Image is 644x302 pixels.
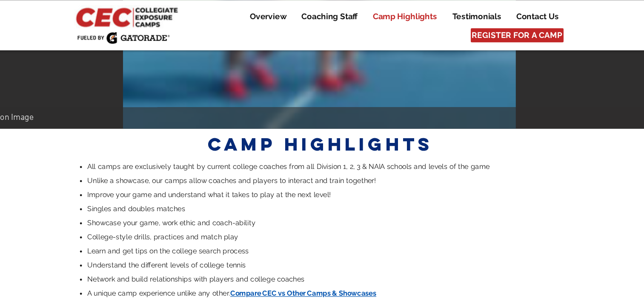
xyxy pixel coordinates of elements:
span: Understand the different levels of college tennis [125,221,260,228]
span: College-style drills, practices and match play [125,197,253,204]
span: DIRECT access to college coaches [146,266,499,283]
span: Singles and doubles matches [125,174,208,180]
img: Fueled by Gatorade.png [116,27,195,37]
nav: Site [250,9,531,19]
span: Learn and get tips on the college search process [125,209,262,216]
a: REGISTER FOR A CAMP [450,24,529,36]
span: Network and build relationships with players and college coaches [125,233,309,240]
span: training [120,286,165,294]
span: CAMP HIGHLIGHTS [227,112,418,132]
p: Camp Highlights [363,9,426,19]
span: A unique camp experience unlike any other. [125,245,246,252]
span: Improve your game and understand what it takes to play at the next level! [125,162,332,168]
span: All camps are exclusively taught by current college coaches from all Division 1, 2, 3 & NAIA scho... [125,138,467,145]
a: Contact Us [483,9,531,19]
div: 3/11 [628,99,640,105]
a: Testimonials [429,9,482,19]
a: Coaching Staff [301,9,361,19]
p: Overview [259,9,298,19]
img: CEC Logo Primary_edited.jpg [114,4,206,24]
div: Player Instruction Image [4,95,601,105]
a: Camp Highlights [361,9,428,19]
p: Coaching Staff [303,9,359,19]
span: Unlike a showcase, our camps allow coaches and players to interact and train together! [125,150,370,157]
a: Compare CEC vs Other Camps & Showcases [246,245,370,252]
span: Showcase your game, work ethic and coach-ability [125,186,268,192]
p: Testimonials [431,9,481,19]
a: Overview [257,9,300,19]
span: REGISTER FOR A CAMP [451,25,528,35]
p: Contact Us [485,9,530,19]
